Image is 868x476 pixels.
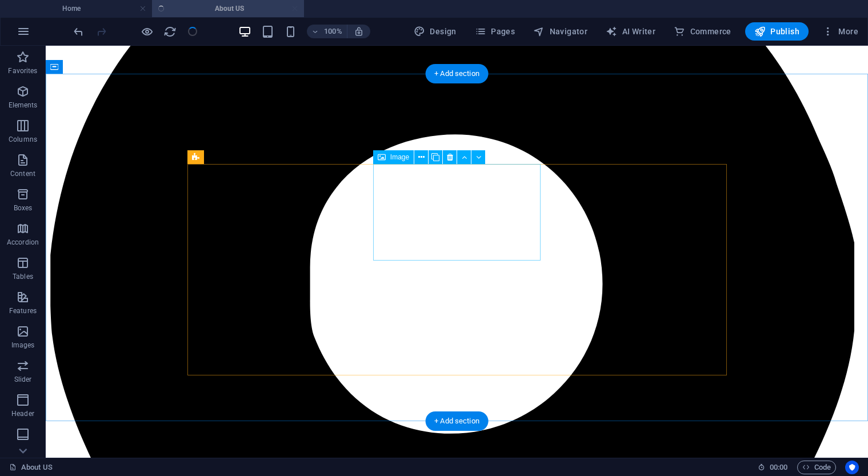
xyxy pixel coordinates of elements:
span: AI Writer [606,26,655,37]
span: Publish [754,26,799,37]
p: Tables [13,272,33,281]
p: Elements [9,101,38,110]
i: On resize automatically adjust zoom level to fit chosen device. [354,26,364,37]
button: reload [163,25,177,38]
button: Publish [745,22,809,41]
p: Images [11,341,35,350]
button: Pages [470,22,519,41]
button: AI Writer [601,22,660,41]
p: Favorites [8,66,37,75]
p: Content [10,169,35,178]
i: Reload page [163,25,177,38]
i: Undo: Enable overflow for this element. (Ctrl+Z) [72,25,85,38]
h6: 100% [324,25,342,38]
p: Columns [9,135,37,144]
button: undo [71,25,85,38]
span: Pages [475,26,515,37]
button: Usercentrics [845,461,859,474]
p: Accordion [7,238,39,247]
button: Design [409,22,461,41]
span: Code [802,461,831,474]
button: Code [797,461,836,474]
span: Commerce [674,26,731,37]
div: + Add section [425,64,489,83]
span: Navigator [533,26,587,37]
p: Header [11,409,34,418]
div: + Add section [425,411,489,431]
button: Commerce [669,22,736,41]
p: Footer [13,443,33,453]
a: Click to cancel selection. Double-click to open Pages [9,461,53,474]
p: Boxes [14,203,33,213]
h6: Session time [758,461,788,474]
span: : [778,463,779,471]
button: More [818,22,863,41]
button: Navigator [529,22,592,41]
span: 00 00 [770,461,787,474]
span: Image [390,154,409,161]
span: Design [414,26,457,37]
button: 100% [307,25,347,38]
p: Features [9,306,37,315]
p: Slider [14,375,32,384]
button: Click here to leave preview mode and continue editing [140,25,154,38]
span: More [822,26,858,37]
div: Design (Ctrl+Alt+Y) [409,22,461,41]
